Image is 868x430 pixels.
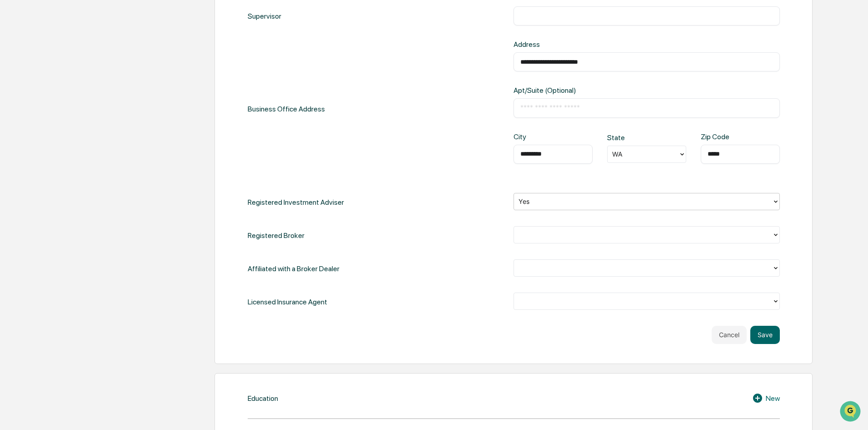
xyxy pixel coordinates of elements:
[701,132,736,141] div: Zip Code
[31,70,149,79] div: Start new chat
[750,326,780,344] button: Save
[839,400,863,425] iframe: Open customer support
[64,154,110,161] a: Powered byPylon
[514,40,634,49] div: Address
[248,6,281,25] div: Supervisor
[248,226,304,245] div: Registered Broker
[9,116,16,123] div: 🖐️
[248,193,344,212] div: Registered Investment Adviser
[248,394,278,403] div: Education
[9,133,16,140] div: 🔎
[75,115,113,124] span: Attestations
[752,393,780,404] div: New
[9,19,165,34] p: How can we help?
[514,132,549,141] div: City
[66,116,73,123] div: 🗄️
[712,326,747,344] button: Cancel
[62,111,116,127] a: 🗄️Attestations
[248,293,327,311] div: Licensed Insurance Agent
[18,132,57,141] span: Data Lookup
[514,86,634,95] div: Apt/Suite (Optional)
[9,70,25,86] img: 1746055101610-c473b297-6a78-478c-a979-82029cc54cd1
[31,79,115,86] div: We're available if you need us!
[607,133,643,142] div: State
[5,111,62,127] a: 🖐️Preclearance
[248,259,339,278] div: Affiliated with a Broker Dealer
[155,72,165,83] button: Start new chat
[5,128,61,145] a: 🔎Data Lookup
[248,40,325,178] div: Business Office Address
[18,115,59,124] span: Preclearance
[90,154,110,161] span: Pylon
